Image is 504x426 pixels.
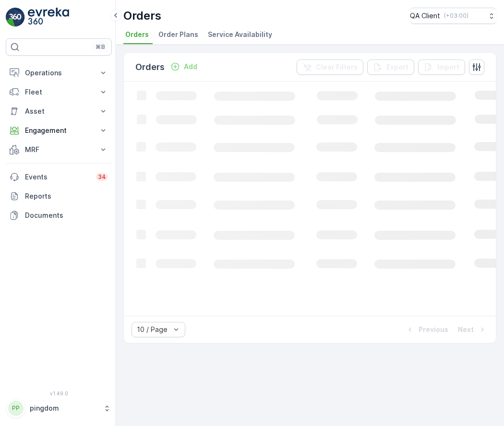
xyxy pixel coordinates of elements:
[135,60,165,74] p: Orders
[6,102,112,121] button: Asset
[6,121,112,140] button: Engagement
[25,87,93,97] p: Fleet
[6,83,112,102] button: Fleet
[30,403,98,413] p: pingdom
[410,11,440,21] p: QA Client
[6,8,25,27] img: logo
[158,30,198,39] span: Order Plans
[410,8,496,24] button: QA Client(+03:00)
[123,8,161,24] p: Orders
[6,140,112,159] button: MRF
[184,62,197,71] p: Add
[25,106,93,116] p: Asset
[6,390,112,396] span: v 1.49.0
[297,59,363,75] button: Clear Filters
[6,63,112,83] button: Operations
[386,62,408,72] p: Export
[25,126,93,135] p: Engagement
[437,62,459,72] p: Import
[25,145,93,154] p: MRF
[25,191,108,201] p: Reports
[6,167,112,187] a: Events34
[98,173,106,181] p: 34
[6,206,112,225] a: Documents
[25,211,108,220] p: Documents
[25,68,93,78] p: Operations
[457,324,488,335] button: Next
[167,61,201,72] button: Add
[8,401,24,416] div: PP
[444,12,468,20] p: ( +03:00 )
[458,325,474,334] p: Next
[208,30,272,39] span: Service Availability
[419,325,448,334] p: Previous
[316,62,358,72] p: Clear Filters
[367,59,414,75] button: Export
[418,59,465,75] button: Import
[6,187,112,206] a: Reports
[404,324,449,335] button: Previous
[28,8,69,27] img: logo_light-DOdMpM7g.png
[25,172,90,182] p: Events
[96,43,105,51] p: ⌘B
[125,30,149,39] span: Orders
[6,398,112,418] button: PPpingdom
